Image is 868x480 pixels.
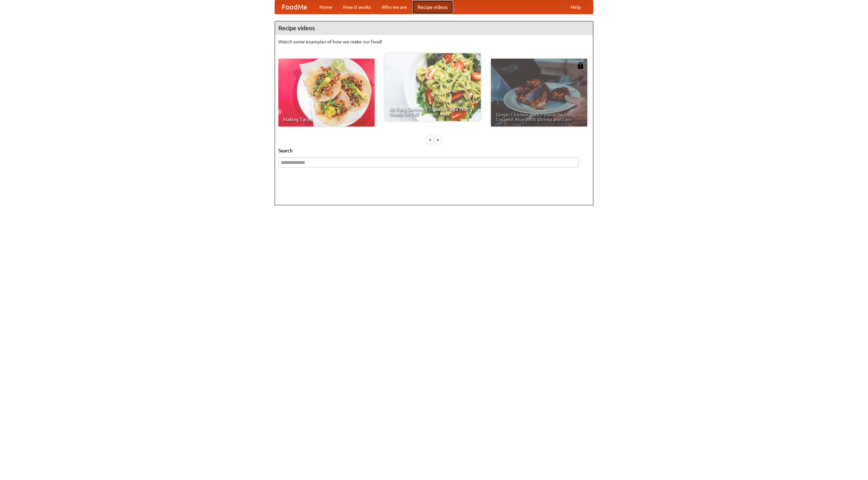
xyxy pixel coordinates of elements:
div: » [435,135,441,144]
img: 483408.png [577,62,584,69]
a: How it works [338,0,376,14]
a: Home [314,0,338,14]
a: Help [565,0,586,14]
span: Making Tacos [283,117,370,122]
a: An Easy, Summery Tomato Pasta That's Ready for Fall [384,53,481,121]
p: Watch some examples of how we make our food! [278,38,590,45]
a: FoodMe [275,0,314,14]
a: Recipe videos [412,0,453,14]
div: « [427,135,433,144]
h4: Recipe videos [275,21,593,35]
a: Making Tacos [278,59,375,127]
span: An Easy, Summery Tomato Pasta That's Ready for Fall [389,107,476,116]
a: Who we are [376,0,412,14]
h5: Search [278,147,590,154]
